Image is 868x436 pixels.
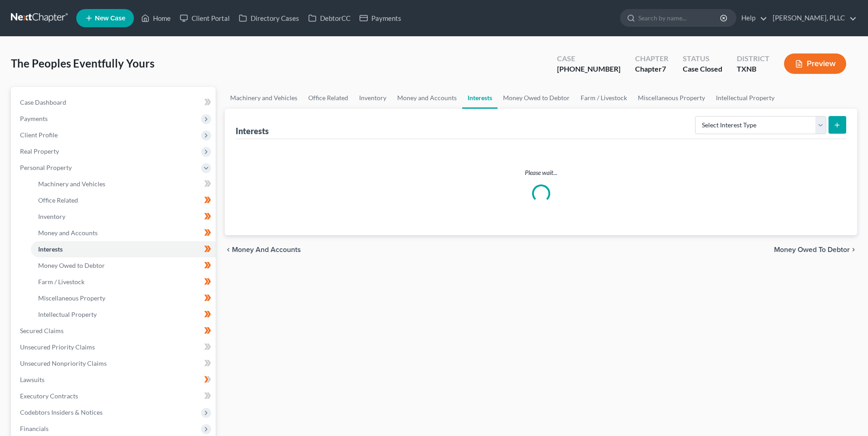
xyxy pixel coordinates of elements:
[38,294,105,302] span: Miscellaneous Property
[38,310,97,318] span: Intellectual Property
[232,246,301,253] span: Money and Accounts
[31,208,216,225] a: Inventory
[38,278,84,286] span: Farm / Livestock
[20,359,107,367] span: Unsecured Nonpriority Claims
[850,246,857,253] i: chevron_right
[303,87,354,109] a: Office Related
[31,306,216,323] a: Intellectual Property
[462,87,498,109] a: Interests
[13,339,216,355] a: Unsecured Priority Claims
[13,94,216,111] a: Case Dashboard
[13,355,216,372] a: Unsecured Nonpriority Claims
[234,10,304,26] a: Directory Cases
[20,408,103,416] span: Codebtors Insiders & Notices
[768,10,857,26] a: [PERSON_NAME], PLLC
[774,246,857,253] button: Money Owed to Debtor chevron_right
[20,425,49,432] span: Financials
[683,64,722,74] div: Case Closed
[225,246,232,253] i: chevron_left
[354,87,392,109] a: Inventory
[557,53,621,64] div: Case
[20,164,72,171] span: Personal Property
[38,262,105,269] span: Money Owed to Debtor
[304,10,355,26] a: DebtorCC
[31,192,216,208] a: Office Related
[20,131,58,139] span: Client Profile
[737,10,767,26] a: Help
[20,343,95,351] span: Unsecured Priority Claims
[20,376,44,383] span: Lawsuits
[13,372,216,388] a: Lawsuits
[31,290,216,306] a: Miscellaneous Property
[683,53,722,64] div: Status
[38,213,65,220] span: Inventory
[575,87,632,109] a: Farm / Livestock
[243,168,839,177] p: Please wait...
[632,87,710,109] a: Miscellaneous Property
[38,245,63,253] span: Interests
[737,64,769,74] div: TXNB
[13,388,216,404] a: Executory Contracts
[737,53,769,64] div: District
[95,15,125,22] span: New Case
[784,53,846,74] button: Preview
[774,246,850,253] span: Money Owed to Debtor
[11,57,154,70] span: The Peoples Eventfully Yours
[635,64,668,74] div: Chapter
[31,257,216,274] a: Money Owed to Debtor
[710,87,780,109] a: Intellectual Property
[225,87,303,109] a: Machinery and Vehicles
[31,241,216,257] a: Interests
[20,98,66,106] span: Case Dashboard
[225,246,301,253] button: chevron_left Money and Accounts
[638,10,721,26] input: Search by name...
[498,87,575,109] a: Money Owed to Debtor
[635,53,668,64] div: Chapter
[31,274,216,290] a: Farm / Livestock
[236,126,269,136] div: Interests
[31,176,216,192] a: Machinery and Vehicles
[20,147,59,155] span: Real Property
[355,10,406,26] a: Payments
[13,323,216,339] a: Secured Claims
[20,327,64,334] span: Secured Claims
[38,229,98,237] span: Money and Accounts
[20,392,78,400] span: Executory Contracts
[137,10,175,26] a: Home
[175,10,234,26] a: Client Portal
[392,87,462,109] a: Money and Accounts
[38,180,105,188] span: Machinery and Vehicles
[662,64,666,73] span: 7
[557,64,621,74] div: [PHONE_NUMBER]
[31,225,216,241] a: Money and Accounts
[20,115,48,122] span: Payments
[38,196,78,204] span: Office Related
